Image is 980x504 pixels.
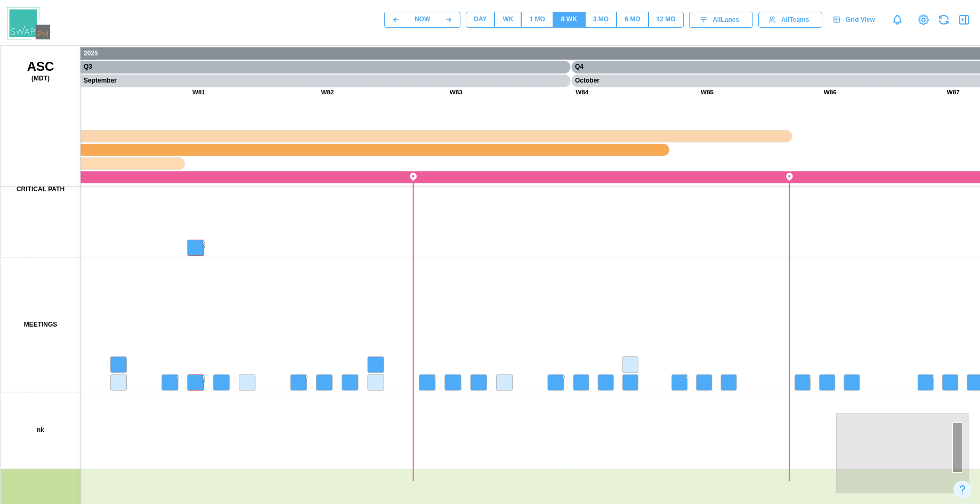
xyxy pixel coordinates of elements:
div: DAY [474,14,487,25]
a: Grid View [828,12,883,28]
span: All Teams [781,12,809,27]
div: 3 MO [593,14,609,25]
span: All Lanes [712,12,739,27]
div: WK [503,14,513,25]
button: 12 MO [649,12,684,28]
div: 6 MO [625,14,640,25]
button: 6 MO [617,12,648,28]
div: NOW [415,14,430,25]
button: NOW [407,12,438,28]
img: Swap PM Logo [7,7,50,39]
span: Grid View [846,12,875,27]
a: Notifications [888,11,906,29]
button: AllTeams [758,12,822,28]
div: 12 MO [657,14,676,25]
div: 1 MO [529,14,545,25]
button: Open Drawer [957,12,971,27]
button: 8 WK [553,12,585,28]
button: 1 MO [521,12,553,28]
button: WK [495,12,521,28]
div: 8 WK [561,14,577,25]
button: 3 MO [585,12,617,28]
button: AllLanes [689,12,753,28]
button: DAY [466,12,495,28]
a: View Project [916,12,931,27]
button: Refresh Grid [936,12,951,27]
